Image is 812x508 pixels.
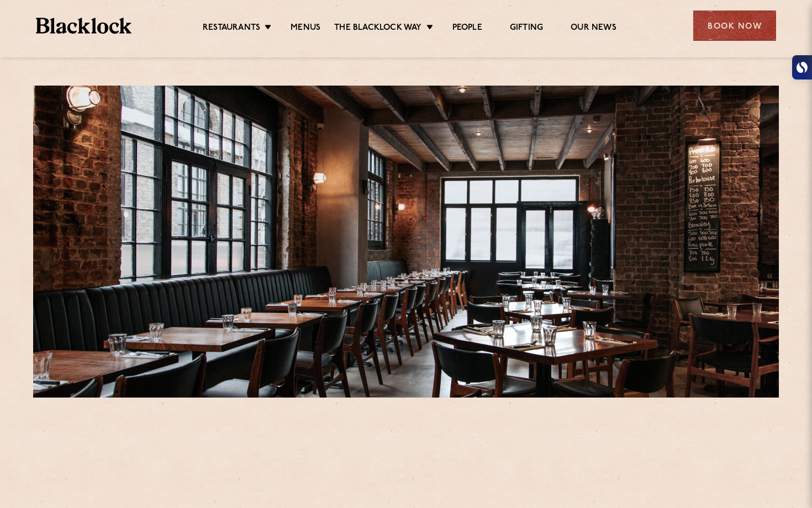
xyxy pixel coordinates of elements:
[203,23,260,35] a: Restaurants
[510,23,543,35] a: Gifting
[36,18,131,34] img: BL_Textured_Logo-footer-cropped.svg
[452,23,482,35] a: People
[571,23,616,35] a: Our News
[334,23,421,35] a: The Blacklock Way
[291,23,320,35] a: Menus
[693,10,776,41] div: Book Now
